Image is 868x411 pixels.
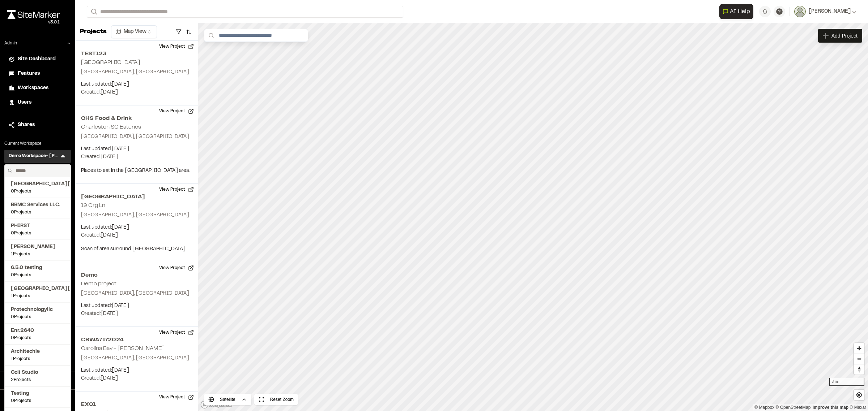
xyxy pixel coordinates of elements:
p: Current Workspace [4,140,71,147]
button: View Project [155,391,198,403]
span: Coli Studio [11,369,64,377]
a: [GEOGRAPHIC_DATA][US_STATE]1Projects [11,285,64,299]
span: Add Project [831,32,858,39]
span: BBMC Services LLC. [11,201,64,209]
h2: TEST123 [81,49,192,58]
span: Features [18,70,40,78]
p: [GEOGRAPHIC_DATA], [GEOGRAPHIC_DATA] [81,133,192,141]
a: [PERSON_NAME]1Projects [11,243,64,258]
button: Reset Zoom [254,394,298,405]
p: Admin [4,40,17,47]
p: Last updated: [DATE] [81,302,192,310]
span: 1 Projects [11,356,64,362]
a: Mapbox [754,405,774,410]
span: Site Dashboard [18,55,56,63]
h2: CHS Food & Drink [81,114,192,123]
button: View Project [155,184,198,195]
h2: Demo [81,271,192,280]
div: Oh geez...please don't... [7,19,60,26]
h2: EX01 [81,400,192,409]
span: 0 Projects [11,314,64,320]
button: Satellite [204,394,251,405]
button: View Project [155,105,198,117]
a: 6.5.0 testing0Projects [11,264,64,278]
p: Created: [DATE] [81,375,192,382]
span: Workspaces [18,84,48,92]
span: 0 Projects [11,272,64,278]
p: [GEOGRAPHIC_DATA], [GEOGRAPHIC_DATA] [81,68,192,76]
p: Created: [DATE] [81,310,192,318]
h2: [GEOGRAPHIC_DATA] [81,60,140,65]
button: Open AI Assistant [719,4,753,19]
span: AI Help [730,7,750,16]
a: Workspaces [9,84,67,92]
span: Zoom out [854,354,864,364]
span: Testing [11,390,64,398]
button: [PERSON_NAME] [794,6,856,17]
button: Search [87,6,100,18]
p: Scan of area surround [GEOGRAPHIC_DATA]. [81,245,192,253]
p: Created: [DATE] [81,232,192,239]
span: 0 Projects [11,209,64,216]
span: Users [18,99,31,107]
a: Users [9,99,67,107]
button: View Project [155,327,198,338]
span: [PERSON_NAME] [11,243,64,251]
h2: CBWA7172024 [81,336,192,344]
a: PHIRST0Projects [11,222,64,237]
a: Coli Studio2Projects [11,369,64,383]
div: 3 mi [829,378,864,386]
span: PHIRST [11,222,64,230]
a: Testing0Projects [11,390,64,404]
span: Architechie [11,348,64,356]
span: 1 Projects [11,251,64,258]
h2: Carolina Bay - [PERSON_NAME] [81,346,165,351]
button: Reset bearing to north [854,364,864,375]
p: Projects [80,27,107,37]
span: Enr.2640 [11,327,64,335]
span: Shares [18,121,35,129]
a: Mapbox logo [200,401,232,409]
div: Open AI Assistant [719,4,756,19]
a: Architechie1Projects [11,348,64,362]
a: OpenStreetMap [776,405,811,410]
p: [GEOGRAPHIC_DATA], [GEOGRAPHIC_DATA] [81,290,192,298]
span: 0 Projects [11,335,64,341]
span: 0 Projects [11,230,64,237]
p: Last updated: [DATE] [81,145,192,153]
img: User [794,6,806,17]
button: Zoom out [854,354,864,364]
h2: Charleston SC Eateries [81,125,141,130]
a: Site Dashboard [9,55,67,63]
button: View Project [155,262,198,274]
p: Last updated: [DATE] [81,224,192,232]
span: 0 Projects [11,398,64,404]
a: [GEOGRAPHIC_DATA][US_STATE]0Projects [11,180,64,195]
a: Map feedback [813,405,848,410]
img: rebrand.png [7,10,60,19]
p: Last updated: [DATE] [81,367,192,375]
a: Shares [9,121,67,129]
button: Find my location [854,390,864,400]
p: [GEOGRAPHIC_DATA], [GEOGRAPHIC_DATA] [81,211,192,219]
span: [GEOGRAPHIC_DATA][US_STATE] [11,180,64,188]
p: Places to eat in the [GEOGRAPHIC_DATA] area. [81,167,192,175]
span: [PERSON_NAME] [809,8,851,16]
h2: [GEOGRAPHIC_DATA] [81,192,192,201]
span: Protechnologyllc [11,306,64,314]
h3: Demo Workspace- [PERSON_NAME] [9,153,59,160]
p: [GEOGRAPHIC_DATA], [GEOGRAPHIC_DATA] [81,354,192,362]
button: View Project [155,41,198,52]
span: 0 Projects [11,188,64,195]
p: Created: [DATE] [81,153,192,161]
span: 1 Projects [11,293,64,299]
a: Features [9,70,67,78]
span: 6.5.0 testing [11,264,64,272]
a: BBMC Services LLC.0Projects [11,201,64,216]
p: Created: [DATE] [81,88,192,96]
p: Last updated: [DATE] [81,81,192,88]
button: Zoom in [854,343,864,354]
